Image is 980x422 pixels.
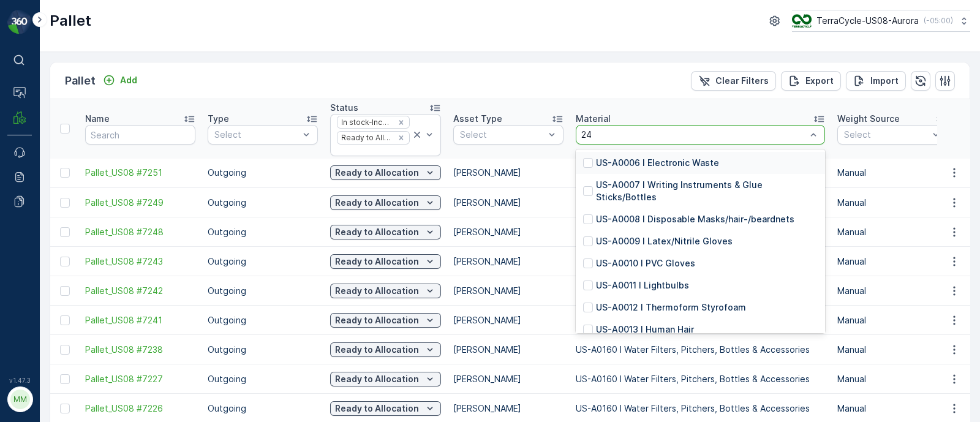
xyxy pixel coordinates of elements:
[453,113,502,125] p: Asset Type
[596,179,818,203] p: US-A0007 I Writing Instruments & Glue Sticks/Bottles
[330,165,441,180] button: Ready to Allocation
[85,167,195,179] a: Pallet_US08 #7251
[60,315,70,325] div: Toggle Row Selected
[831,335,954,364] td: Manual
[335,285,419,297] p: Ready to Allocation
[691,71,776,91] button: Clear Filters
[831,159,954,188] td: Manual
[85,314,195,326] a: Pallet_US08 #7241
[202,159,324,188] td: Outgoing
[330,372,441,386] button: Ready to Allocation
[60,168,70,178] div: Toggle Row Selected
[60,257,70,266] div: Toggle Row Selected
[60,404,70,413] div: Toggle Row Selected
[335,373,419,385] p: Ready to Allocation
[85,197,195,209] span: Pallet_US08 #7249
[330,225,441,239] button: Ready to Allocation
[846,71,906,91] button: Import
[447,217,570,247] td: [PERSON_NAME]
[330,342,441,357] button: Ready to Allocation
[60,227,70,237] div: Toggle Row Selected
[570,247,831,276] td: US-A9999 I Cardboard & Paper
[38,393,81,405] p: MRF.US08
[202,364,324,394] td: Outgoing
[208,113,229,125] p: Type
[85,125,195,145] input: Search
[570,306,831,335] td: US-A0095 I Plastic Coffee Pods/Pouches
[214,129,299,141] p: Select
[335,255,419,268] p: Ready to Allocation
[335,402,419,415] p: Ready to Allocation
[394,118,408,127] div: Remove In stock-Incoming
[447,188,570,217] td: [PERSON_NAME]
[85,255,195,268] span: Pallet_US08 #7243
[394,133,408,143] div: Remove Ready to Allocation
[85,373,195,385] a: Pallet_US08 #7227
[335,167,419,179] p: Ready to Allocation
[447,364,570,394] td: [PERSON_NAME]
[596,235,733,247] p: US-A0009 I Latex/Nitrile Gloves
[330,195,441,210] button: Ready to Allocation
[596,323,694,336] p: US-A0013 I Human Hair
[330,102,358,114] p: Status
[7,10,32,34] img: logo
[831,188,954,217] td: Manual
[870,75,899,87] p: Import
[335,344,419,356] p: Ready to Allocation
[60,286,70,296] div: Toggle Row Selected
[447,159,570,188] td: [PERSON_NAME]
[60,198,70,208] div: Toggle Row Selected
[120,74,137,86] p: Add
[202,276,324,306] td: Outgoing
[85,285,195,297] a: Pallet_US08 #7242
[330,254,441,269] button: Ready to Allocation
[337,116,394,128] div: In stock-Incoming
[85,344,195,356] a: Pallet_US08 #7238
[792,10,970,32] button: TerraCycle-US08-Aurora(-05:00)
[60,345,70,355] div: Toggle Row Selected
[837,113,900,125] p: Weight Source
[7,386,32,412] button: MM
[202,335,324,364] td: Outgoing
[447,335,570,364] td: [PERSON_NAME]
[202,217,324,247] td: Outgoing
[335,226,419,238] p: Ready to Allocation
[447,306,570,335] td: [PERSON_NAME]
[202,306,324,335] td: Outgoing
[335,314,419,326] p: Ready to Allocation
[805,75,834,87] p: Export
[7,377,32,384] span: v 1.47.3
[570,188,831,217] td: US-A0160 I Water Filters, Pitchers, Bottles & Accessories
[816,15,919,27] p: TerraCycle-US08-Aurora
[447,247,570,276] td: [PERSON_NAME]
[10,390,30,409] div: MM
[85,226,195,238] a: Pallet_US08 #7248
[596,279,689,292] p: US-A0011 I Lightbulbs
[831,217,954,247] td: Manual
[596,157,719,169] p: US-A0006 I Electronic Waste
[570,159,831,188] td: US-A0095 I Plastic Coffee Pods/Pouches
[715,75,769,87] p: Clear Filters
[792,14,812,28] img: image_ci7OI47.png
[570,276,831,306] td: US-A9999 I Cardboard & Paper
[337,132,394,143] div: Ready to Allocation
[330,313,441,328] button: Ready to Allocation
[85,402,195,415] a: Pallet_US08 #7226
[576,113,611,125] p: Material
[447,276,570,306] td: [PERSON_NAME]
[781,71,841,91] button: Export
[570,217,831,247] td: US-A0160 I Water Filters, Pitchers, Bottles & Accessories
[202,247,324,276] td: Outgoing
[844,129,929,141] p: Select
[202,188,324,217] td: Outgoing
[831,247,954,276] td: Manual
[831,306,954,335] td: Manual
[85,113,110,125] p: Name
[460,129,545,141] p: Select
